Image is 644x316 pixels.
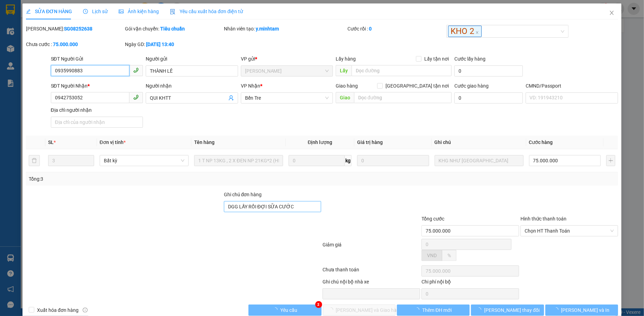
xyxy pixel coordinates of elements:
span: Hồ Chí Minh [245,66,329,76]
button: Yêu cầu [248,305,321,316]
img: icon [170,9,175,15]
span: Chọn HT Thanh Toán [525,226,614,236]
span: loading [554,307,561,312]
input: Ghi chú đơn hàng [224,201,321,212]
label: Cước giao hàng [454,83,489,89]
span: Giá trị hàng [357,139,383,145]
div: Ghi chú nội bộ nhà xe [323,278,420,288]
span: [PERSON_NAME] thay đổi [484,306,539,314]
input: Cước giao hàng [454,92,523,103]
div: SĐT Người Nhận [51,82,143,90]
span: VP Nhận [241,83,260,89]
input: VD: Bàn, Ghế [194,155,283,166]
b: [DATE] 13:40 [146,42,174,47]
label: Hình thức thanh toán [520,216,566,222]
span: Yêu cầu [280,306,297,314]
span: Bất kỳ [104,155,184,166]
button: [PERSON_NAME] và Giao hàng [323,305,396,316]
span: loading [273,307,280,312]
span: kg [345,155,352,166]
span: SỬA ĐƠN HÀNG [26,9,72,14]
th: Ghi chú [432,136,526,149]
b: SG08252638 [64,26,92,31]
span: KHO 2 [448,26,482,37]
div: Chưa cước : [26,40,124,48]
b: 75.000.000 [53,42,78,47]
div: 2 [315,301,322,308]
div: SĐT Người Gửi [51,55,143,63]
button: [PERSON_NAME] và In [545,305,618,316]
span: edit [26,9,31,14]
b: 0 [369,26,372,31]
div: Người nhận [146,82,238,90]
span: loading [477,307,484,312]
input: 0 [357,155,429,166]
span: Yêu cầu xuất hóa đơn điện tử [170,9,243,14]
label: Cước lấy hàng [454,56,486,62]
span: Lịch sử [83,9,108,14]
b: Tiêu chuẩn [160,26,185,31]
span: Định lượng [308,139,333,145]
span: Bến Tre [245,93,329,103]
input: Địa chỉ của người nhận [51,117,143,128]
span: user-add [228,95,234,101]
button: Thêm ĐH mới [397,305,470,316]
span: SL [48,139,54,145]
span: Tên hàng [194,139,215,145]
div: Cước rồi : [347,25,445,33]
span: info-circle [83,308,88,313]
button: [PERSON_NAME] thay đổi [471,305,544,316]
span: Lấy [336,65,352,76]
b: y.minhtam [256,26,279,31]
span: Thêm ĐH mới [422,306,452,314]
button: delete [29,155,40,166]
input: Ghi Chú [435,155,524,166]
label: Ghi chú đơn hàng [224,192,262,197]
div: Chi phí nội bộ [421,278,519,288]
span: Xuất hóa đơn hàng [34,306,81,314]
div: VP gửi [241,55,333,63]
span: close [609,10,615,16]
input: Dọc đường [352,65,452,76]
span: [PERSON_NAME] và In [561,306,610,314]
span: Tổng cước [421,216,444,222]
button: plus [606,155,615,166]
span: phone [133,67,139,73]
span: [GEOGRAPHIC_DATA] tận nơi [383,82,452,90]
div: Gói vận chuyển: [125,25,223,33]
div: Người gửi [146,55,238,63]
span: Giao [336,92,354,103]
div: Tổng: 3 [29,175,249,183]
span: Lấy hàng [336,56,356,62]
div: Nhân viên tạo: [224,25,346,33]
span: Giao hàng [336,83,358,89]
input: Dọc đường [354,92,452,103]
span: % [447,253,451,258]
span: loading [415,307,422,312]
div: CMND/Passport [526,82,618,90]
span: Đơn vị tính [100,139,126,145]
div: [PERSON_NAME]: [26,25,124,33]
span: Ảnh kiện hàng [119,9,159,14]
span: phone [133,94,139,100]
div: Địa chỉ người nhận [51,106,143,114]
span: clock-circle [83,9,88,14]
span: Lấy tận nơi [421,55,452,63]
button: Close [602,3,622,23]
span: VND [427,253,437,258]
span: Cước hàng [529,139,553,145]
div: Giảm giá [322,241,421,264]
span: close [475,31,479,34]
div: Ngày GD: [125,40,223,48]
input: Cước lấy hàng [454,65,523,76]
span: picture [119,9,124,14]
div: Chưa thanh toán [322,266,421,278]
